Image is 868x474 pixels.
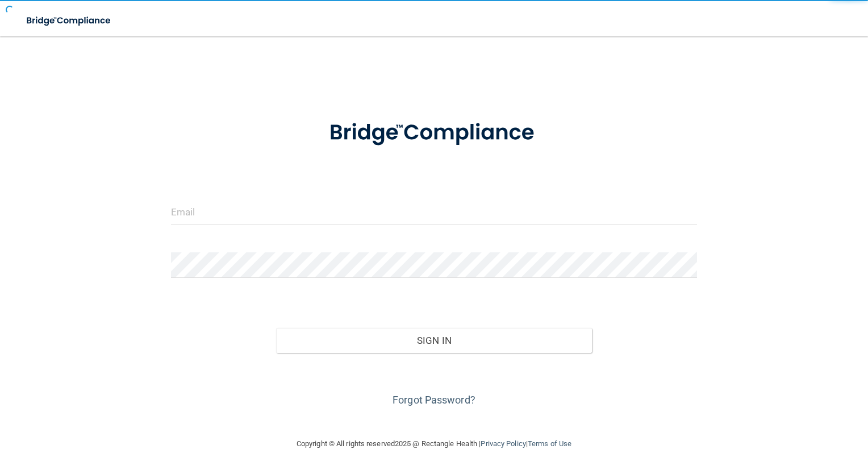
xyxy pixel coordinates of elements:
input: Email [171,199,698,225]
button: Sign In [276,328,592,353]
a: Terms of Use [528,439,571,448]
div: Copyright © All rights reserved 2025 @ Rectangle Health | | [227,426,641,462]
a: Privacy Policy [481,439,525,448]
a: Forgot Password? [393,394,475,406]
img: bridge_compliance_login_screen.278c3ca4.svg [17,9,122,32]
img: bridge_compliance_login_screen.278c3ca4.svg [307,105,561,161]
